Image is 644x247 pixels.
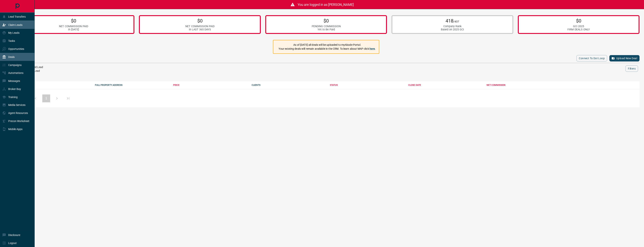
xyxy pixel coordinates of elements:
div: CLOSE DATE [408,84,483,86]
p: $0 [567,18,590,24]
div: GCI 2025 [567,25,590,28]
p: Your existing deals will remain available in the CRM. To learn about MAP click . [279,47,376,51]
a: here [370,47,375,50]
div: FIRM DEALS ONLY [567,28,590,31]
p: $0 [59,18,88,24]
div: NET COMMISSION PAID [185,25,215,28]
div: in [DATE] [59,28,88,31]
div: NET COMMISSION PAID [59,25,88,28]
div: STATUS [330,84,405,86]
span: You are logged in as [PERSON_NAME] [298,3,354,7]
div: FULL PROPERTY ADDRESS [95,84,170,86]
p: 418 [441,18,464,24]
p: $0 [312,18,341,24]
div: DEAL TYPE [16,84,91,86]
div: PRICE [173,84,248,86]
button: Connect to Dot Loop [576,55,607,61]
div: PENDING COMMISSION [312,25,341,28]
div: Yet to Be Paid [312,28,341,31]
button: Filters [625,65,638,72]
button: 1 [42,94,50,102]
div: Company Rank [441,25,464,28]
p: $0 [185,18,215,24]
p: As of [DATE] all deals will be uploaded to myAbode Portal. [279,43,376,47]
div: NET COMMISSION [487,84,561,86]
span: /437 [453,20,459,23]
div: Based on 2025 GCI [441,28,464,31]
div: CLIENTS [252,84,326,86]
div: in LAST 365 DAYS [185,28,215,31]
button: Upload New Deal [609,55,640,61]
